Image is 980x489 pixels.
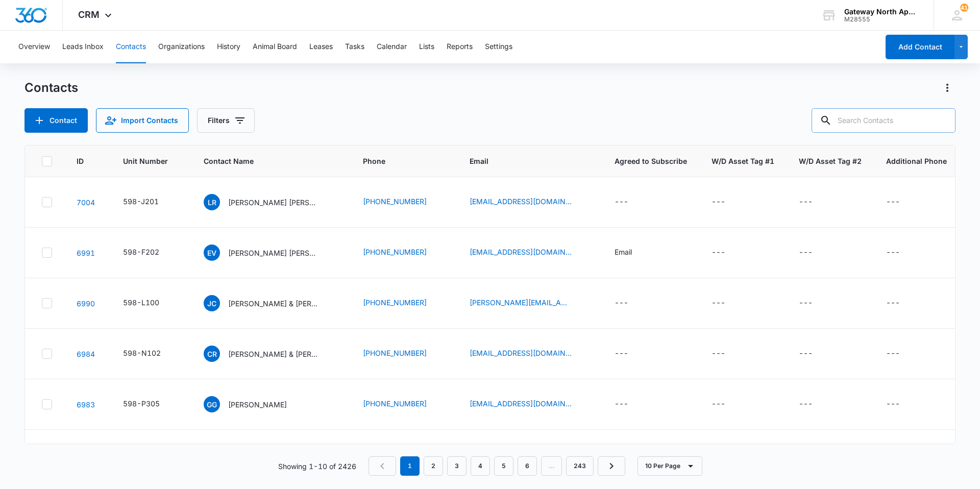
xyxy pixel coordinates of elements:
[204,295,338,311] div: Contact Name - Jerron Cox & Daniela Carolina Sanchez Salinas - Select to Edit Field
[712,297,744,309] div: W/D Asset Tag #1 - - Select to Edit Field
[363,247,445,259] div: Phone - (720) 234-3197 - Select to Edit Field
[363,348,445,360] div: Phone - (720) 561-9648 - Select to Edit Field
[939,80,955,96] button: Actions
[615,398,628,410] div: ---
[363,398,445,410] div: Phone - (303) 834-5308 - Select to Edit Field
[363,297,427,308] a: [PHONE_NUMBER]
[24,108,88,133] button: Add Contact
[712,348,744,360] div: W/D Asset Tag #1 - - Select to Edit Field
[363,348,427,358] a: [PHONE_NUMBER]
[123,196,159,207] div: 598-J201
[77,249,95,257] a: Navigate to contact details page for Erika Vibiana Garcia
[77,299,95,308] a: Navigate to contact details page for Jerron Cox & Daniela Carolina Sanchez Salinas
[77,400,95,409] a: Navigate to contact details page for Griselda Galvan
[123,348,179,360] div: Unit Number - 598-N102 - Select to Edit Field
[799,247,831,259] div: W/D Asset Tag #2 - - Select to Edit Field
[77,350,95,358] a: Navigate to contact details page for Cameron Ryan & Kimberly Dale
[886,297,900,309] div: ---
[363,156,430,166] span: Phone
[799,398,813,410] div: ---
[712,247,725,259] div: ---
[204,346,338,362] div: Contact Name - Cameron Ryan & Kimberly Dale - Select to Edit Field
[799,348,813,360] div: ---
[204,396,305,412] div: Contact Name - Griselda Galvan - Select to Edit Field
[886,247,900,259] div: ---
[886,348,918,360] div: Additional Phone - - Select to Edit Field
[363,247,427,257] a: [PHONE_NUMBER]
[228,399,287,410] p: [PERSON_NAME]
[116,31,146,63] button: Contacts
[470,348,572,358] a: [EMAIL_ADDRESS][DOMAIN_NAME]
[615,398,647,410] div: Agreed to Subscribe - - Select to Edit Field
[712,247,744,259] div: W/D Asset Tag #1 - - Select to Edit Field
[228,298,320,309] p: [PERSON_NAME] & [PERSON_NAME] [PERSON_NAME] [PERSON_NAME]
[228,349,320,359] p: [PERSON_NAME] & [PERSON_NAME]
[799,196,813,208] div: ---
[799,196,831,208] div: W/D Asset Tag #2 - - Select to Edit Field
[712,156,774,166] span: W/D Asset Tag #1
[217,31,240,63] button: History
[377,31,407,63] button: Calendar
[598,456,625,476] a: Next Page
[844,16,919,23] div: account id
[615,247,650,259] div: Agreed to Subscribe - Email - Select to Edit Field
[204,194,220,210] span: LR
[471,456,490,476] a: Page 4
[204,194,338,210] div: Contact Name - Luis Rueben Cortes Ramirez & Edith Urquizo - Select to Edit Field
[844,8,919,16] div: account name
[615,156,687,166] span: Agreed to Subscribe
[204,244,338,261] div: Contact Name - Erika Vibiana Garcia - Select to Edit Field
[158,31,205,63] button: Organizations
[799,398,831,410] div: W/D Asset Tag #2 - - Select to Edit Field
[24,80,78,95] h1: Contacts
[799,247,813,259] div: ---
[470,247,590,259] div: Email - vibiana04@icloud.com - Select to Edit Field
[886,297,918,309] div: Additional Phone - - Select to Edit Field
[363,398,427,409] a: [PHONE_NUMBER]
[204,156,324,166] span: Contact Name
[615,348,628,360] div: ---
[799,297,831,309] div: W/D Asset Tag #2 - - Select to Edit Field
[799,156,862,166] span: W/D Asset Tag #2
[886,398,900,410] div: ---
[228,248,320,258] p: [PERSON_NAME] [PERSON_NAME]
[369,456,625,476] nav: Pagination
[123,297,159,308] div: 598-L100
[638,456,702,476] button: 10 Per Page
[886,247,918,259] div: Additional Phone - - Select to Edit Field
[615,297,647,309] div: Agreed to Subscribe - - Select to Edit Field
[566,456,594,476] a: Page 243
[96,108,189,133] button: Import Contacts
[615,297,628,309] div: ---
[77,198,95,207] a: Navigate to contact details page for Luis Rueben Cortes Ramirez & Edith Urquizo
[712,398,744,410] div: W/D Asset Tag #1 - - Select to Edit Field
[712,398,725,410] div: ---
[712,297,725,309] div: ---
[447,31,473,63] button: Reports
[228,197,320,208] p: [PERSON_NAME] [PERSON_NAME] & [PERSON_NAME]
[123,297,178,309] div: Unit Number - 598-L100 - Select to Edit Field
[712,196,744,208] div: W/D Asset Tag #1 - - Select to Edit Field
[886,196,900,208] div: ---
[123,196,177,208] div: Unit Number - 598-J201 - Select to Edit Field
[345,31,364,63] button: Tasks
[712,348,725,360] div: ---
[886,196,918,208] div: Additional Phone - - Select to Edit Field
[886,35,954,59] button: Add Contact
[204,396,220,412] span: GG
[799,297,813,309] div: ---
[960,4,968,12] div: notifications count
[470,297,590,309] div: Email - jerron.cox@gmail.com - Select to Edit Field
[123,247,159,257] div: 598-F202
[470,398,572,409] a: [EMAIL_ADDRESS][DOMAIN_NAME]
[494,456,513,476] a: Page 5
[253,31,297,63] button: Animal Board
[197,108,255,133] button: Filters
[62,31,104,63] button: Leads Inbox
[363,297,445,309] div: Phone - (319) 936-3493 - Select to Edit Field
[363,196,445,208] div: Phone - (720) 421-9709 - Select to Edit Field
[615,196,628,208] div: ---
[470,348,590,360] div: Email - k.d227@icloud.com - Select to Edit Field
[615,247,632,257] div: Email
[470,398,590,410] div: Email - galvgris1@gmail.com - Select to Edit Field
